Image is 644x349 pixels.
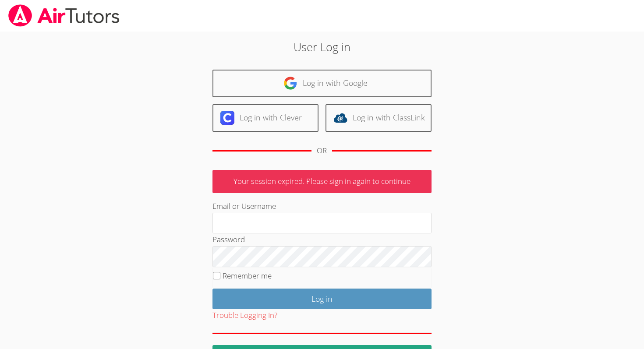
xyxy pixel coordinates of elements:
[223,271,272,281] label: Remember me
[333,111,347,125] img: classlink-logo-d6bb404cc1216ec64c9a2012d9dc4662098be43eaf13dc465df04b49fa7ab582.svg
[220,111,234,125] img: clever-logo-6eab21bc6e7a338710f1a6ff85c0baf02591cd810cc4098c63d3a4b26e2feb20.svg
[212,289,432,309] input: Log in
[212,104,318,132] a: Log in with Clever
[283,76,297,90] img: google-logo-50288ca7cdecda66e5e0955fdab243c47b7ad437acaf1139b6f446037453330a.svg
[212,170,432,193] p: Your session expired. Please sign in again to continue
[212,309,277,322] button: Trouble Logging In?
[212,201,276,211] label: Email or Username
[7,4,120,27] img: airtutors_banner-c4298cdbf04f3fff15de1276eac7730deb9818008684d7c2e4769d2f7ddbe033.png
[148,39,496,55] h2: User Log in
[212,234,245,244] label: Password
[326,104,432,132] a: Log in with ClassLink
[317,145,327,157] div: OR
[212,70,432,97] a: Log in with Google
